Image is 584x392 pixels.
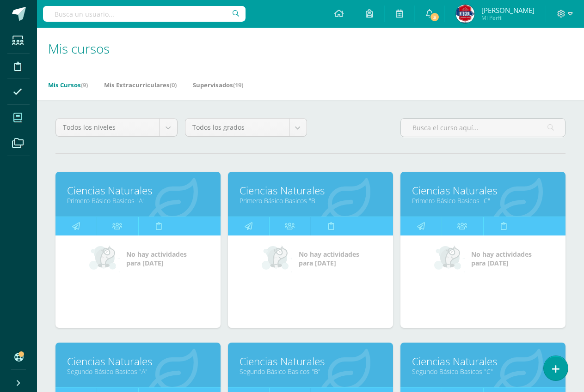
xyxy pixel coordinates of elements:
span: 3 [430,12,440,22]
a: Segundo Básico Basicos "C" [412,367,554,376]
a: Todos los niveles [56,119,177,136]
a: Ciencias Naturales [240,183,381,198]
span: Mis cursos [48,40,110,57]
a: Ciencias Naturales [67,183,209,198]
span: Todos los niveles [63,119,153,136]
span: (0) [170,81,177,89]
span: [PERSON_NAME] [481,6,535,15]
span: No hay actividades para [DATE] [471,250,532,267]
span: Todos los grados [192,119,282,136]
a: Primero Básico Basicos "A" [67,196,209,205]
input: Busca un usuario... [43,6,246,22]
a: Primero Básico Basicos "B" [240,196,381,205]
span: (9) [81,81,88,89]
a: Ciencias Naturales [67,354,209,368]
img: d976617d5cae59a017fc8fde6d31eccf.png [456,5,474,23]
input: Busca el curso aquí... [401,119,565,137]
span: No hay actividades para [DATE] [299,250,359,267]
img: no_activities_small.png [89,245,120,272]
span: (19) [233,81,243,89]
a: Segundo Básico Basicos "A" [67,367,209,376]
img: no_activities_small.png [434,245,465,272]
a: Supervisados(19) [193,78,243,92]
a: Mis Cursos(9) [48,78,88,92]
a: Segundo Básico Basicos "B" [240,367,381,376]
span: No hay actividades para [DATE] [126,250,187,267]
span: Mi Perfil [481,14,535,22]
a: Todos los grados [185,119,307,136]
a: Ciencias Naturales [240,354,381,368]
a: Ciencias Naturales [412,183,554,198]
a: Ciencias Naturales [412,354,554,368]
img: no_activities_small.png [262,245,292,272]
a: Mis Extracurriculares(0) [104,78,177,92]
a: Primero Básico Basicos "C" [412,196,554,205]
